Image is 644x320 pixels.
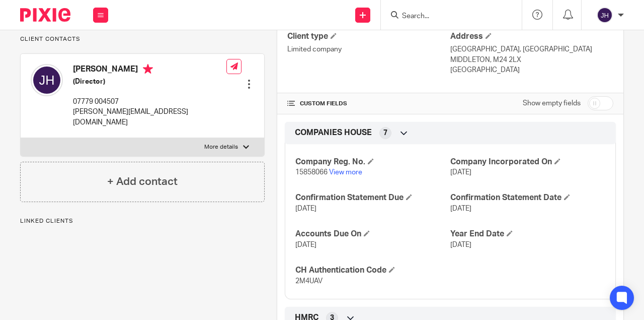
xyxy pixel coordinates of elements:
p: MIDDLETON, M24 2LX [450,55,613,65]
h4: Company Incorporated On [450,157,605,167]
span: 15858066 [295,169,328,176]
h4: CUSTOM FIELDS [287,100,450,108]
h4: CH Authentication Code [295,265,450,276]
span: 7 [383,128,387,138]
span: [DATE] [450,205,471,212]
p: 07779 004507 [73,97,226,107]
p: [GEOGRAPHIC_DATA] [450,65,613,75]
h4: Client type [287,31,450,42]
i: Primary [143,64,153,74]
span: [DATE] [450,169,471,176]
img: svg%3E [597,7,613,23]
h4: Accounts Due On [295,229,450,239]
p: [GEOGRAPHIC_DATA], [GEOGRAPHIC_DATA] [450,44,613,54]
label: Show empty fields [523,98,581,108]
p: Limited company [287,44,450,54]
input: Search [401,12,492,21]
p: More details [204,143,238,151]
img: svg%3E [31,64,63,96]
h4: Year End Date [450,229,605,239]
h5: (Director) [73,77,226,87]
span: COMPANIES HOUSE [295,127,372,138]
p: Client contacts [20,35,265,43]
span: [DATE] [295,205,316,212]
h4: Address [450,31,613,42]
span: 2M4UAV [295,278,323,285]
h4: Confirmation Statement Due [295,193,450,203]
h4: Company Reg. No. [295,157,450,167]
h4: [PERSON_NAME] [73,64,226,77]
h4: Confirmation Statement Date [450,193,605,203]
p: [PERSON_NAME][EMAIL_ADDRESS][DOMAIN_NAME] [73,107,226,127]
span: [DATE] [450,241,471,248]
p: Linked clients [20,217,265,225]
h4: + Add contact [107,174,178,189]
a: View more [329,169,362,176]
img: Pixie [20,8,70,22]
span: [DATE] [295,241,316,248]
